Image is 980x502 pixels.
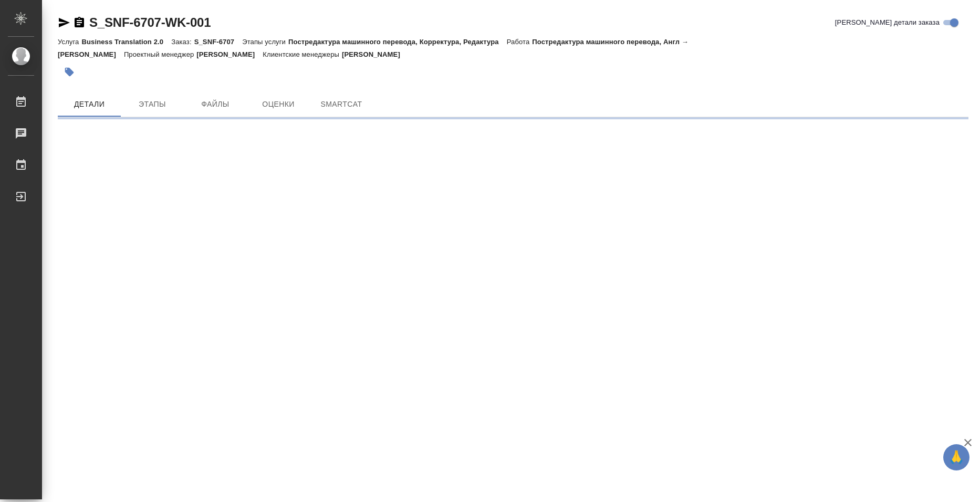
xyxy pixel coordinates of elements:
p: Постредактура машинного перевода, Корректура, Редактура [288,38,507,46]
span: Этапы [127,98,178,111]
p: Проектный менеджер [124,50,196,58]
p: Клиентские менеджеры [263,50,342,58]
a: S_SNF-6707-WK-001 [89,15,211,29]
button: Скопировать ссылку для ЯМессенджера [58,16,70,29]
button: Добавить тэг [58,60,81,84]
p: Работа [507,38,533,46]
p: Заказ: [171,38,194,46]
p: [PERSON_NAME] [342,50,408,58]
button: 🙏 [943,444,969,470]
p: [PERSON_NAME] [196,50,263,58]
span: Оценки [253,98,304,111]
span: 🙏 [947,446,965,468]
button: Скопировать ссылку [73,16,86,29]
p: Услуга [58,38,81,46]
span: Файлы [190,98,241,111]
p: S_SNF-6707 [194,38,243,46]
span: [PERSON_NAME] детали заказа [835,17,940,28]
p: Business Translation 2.0 [81,38,171,46]
p: Этапы услуги [242,38,288,46]
span: SmartCat [316,98,367,111]
span: Детали [64,98,114,111]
